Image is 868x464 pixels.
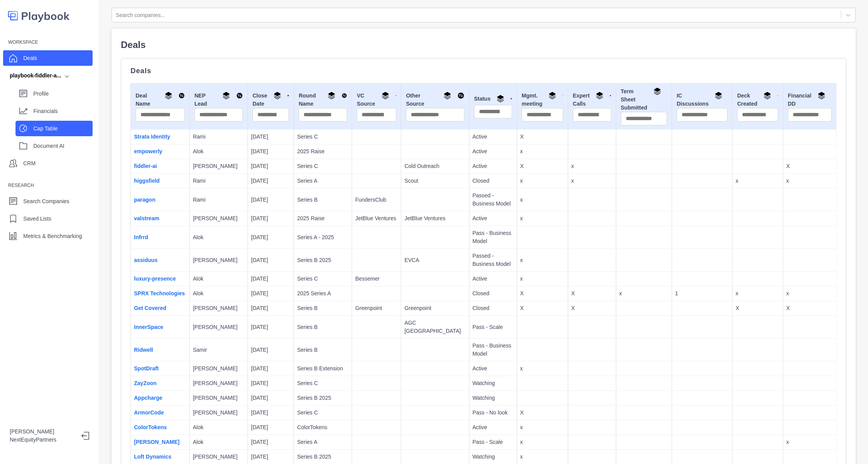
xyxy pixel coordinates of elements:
[297,162,349,170] p: Series C
[297,346,349,354] p: Series B
[473,289,514,298] p: Closed
[297,133,349,141] p: Series C
[497,95,504,103] img: Group By
[236,92,243,99] img: Sort
[520,438,565,446] p: x
[520,177,565,185] p: x
[473,147,514,156] p: Active
[251,423,290,431] p: [DATE]
[193,304,244,312] p: [PERSON_NAME]
[342,92,347,99] img: Sort
[355,196,398,204] p: FundersClub
[675,289,729,298] p: 1
[193,177,244,185] p: Rami
[763,92,771,99] img: Group By
[571,162,613,170] p: x
[193,214,244,223] p: [PERSON_NAME]
[357,92,396,108] div: VC Source
[473,304,514,312] p: Closed
[193,233,244,241] p: Alok
[193,394,244,402] p: [PERSON_NAME]
[474,95,512,105] div: Status
[251,394,290,402] p: [DATE]
[786,438,833,446] p: x
[33,90,93,98] p: Profile
[571,177,613,185] p: x
[522,92,563,108] div: Mgmt. meeting
[520,289,565,298] p: X
[621,87,667,112] div: Term Sheet Submitted
[134,148,162,154] a: empowerly
[473,275,514,283] p: Active
[136,92,185,108] div: Deal Name
[355,304,398,312] p: Greenpoint
[193,438,244,446] p: Alok
[473,409,514,417] p: Pass - No look
[222,92,230,99] img: Group By
[193,147,244,156] p: Alok
[134,276,176,282] a: luxury-presence
[297,438,349,446] p: Series A
[520,256,565,264] p: x
[520,453,565,461] p: x
[251,365,290,373] p: [DATE]
[473,229,514,245] p: Pass - Business Model
[193,162,244,170] p: [PERSON_NAME]
[297,196,349,204] p: Series B
[715,92,722,99] img: Group By
[134,178,160,184] a: higgsfield
[193,365,244,373] p: [PERSON_NAME]
[786,304,833,312] p: X
[520,133,565,141] p: X
[194,92,243,108] div: NEP Lead
[134,197,155,203] a: paragon
[328,92,335,99] img: Group By
[251,147,290,156] p: [DATE]
[520,304,565,312] p: X
[473,177,514,185] p: Closed
[193,323,244,331] p: [PERSON_NAME]
[406,92,464,108] div: Other Source
[297,453,349,461] p: Series B 2025
[473,379,514,387] p: Watching
[251,214,290,223] p: [DATE]
[251,177,290,185] p: [DATE]
[134,134,170,140] a: Strata Identity
[134,290,185,296] a: SPRX Technologies
[786,289,833,298] p: x
[297,275,349,283] p: Series C
[193,196,244,204] p: Rami
[299,92,347,108] div: Round Name
[251,196,290,204] p: [DATE]
[131,68,837,74] p: Deals
[404,304,466,312] p: Greenpoint
[297,323,349,331] p: Series B
[251,275,290,283] p: [DATE]
[473,453,514,461] p: Watching
[251,304,290,312] p: [DATE]
[520,365,565,373] p: x
[473,323,514,331] p: Pass - Scale
[253,92,289,108] div: Close Date
[193,346,244,354] p: Samir
[297,379,349,387] p: Series C
[33,125,93,133] p: Cap Table
[134,365,159,372] a: SpotDraft
[193,275,244,283] p: Alok
[251,233,290,241] p: [DATE]
[395,92,396,99] img: Sort
[297,177,349,185] p: Series A
[134,454,171,460] a: Loft Dynamics
[251,409,290,417] p: [DATE]
[193,289,244,298] p: Alok
[297,423,349,431] p: ColorTokens
[134,215,159,221] a: valstream
[251,162,290,170] p: [DATE]
[473,214,514,223] p: Active
[10,72,61,80] div: playbook-fiddler-a...
[134,395,162,401] a: Appcharge
[297,233,349,241] p: Series A - 2025
[473,423,514,431] p: Active
[610,92,611,99] img: Sort
[297,394,349,402] p: Series B 2025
